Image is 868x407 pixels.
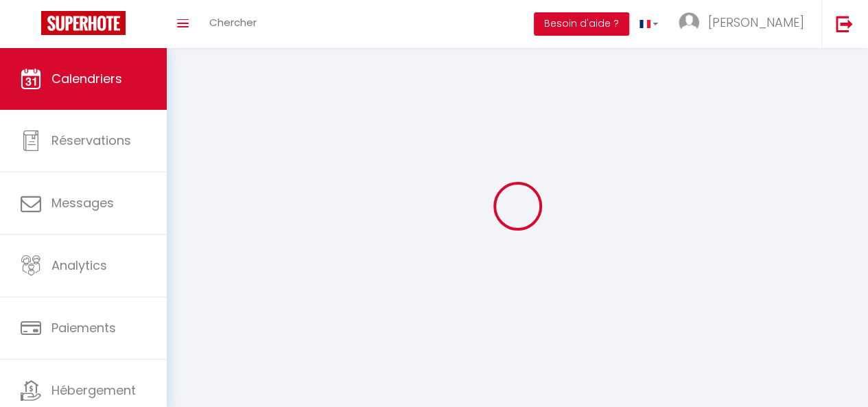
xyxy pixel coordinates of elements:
span: [PERSON_NAME] [708,14,804,31]
span: Analytics [51,257,107,274]
img: ... [679,12,699,33]
img: Super Booking [41,11,126,35]
img: logout [836,15,853,32]
span: Réservations [51,132,131,149]
span: Calendriers [51,70,122,87]
button: Besoin d'aide ? [534,12,629,36]
span: Hébergement [51,382,136,399]
span: Paiements [51,319,116,336]
span: Chercher [209,15,257,30]
span: Messages [51,194,114,211]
